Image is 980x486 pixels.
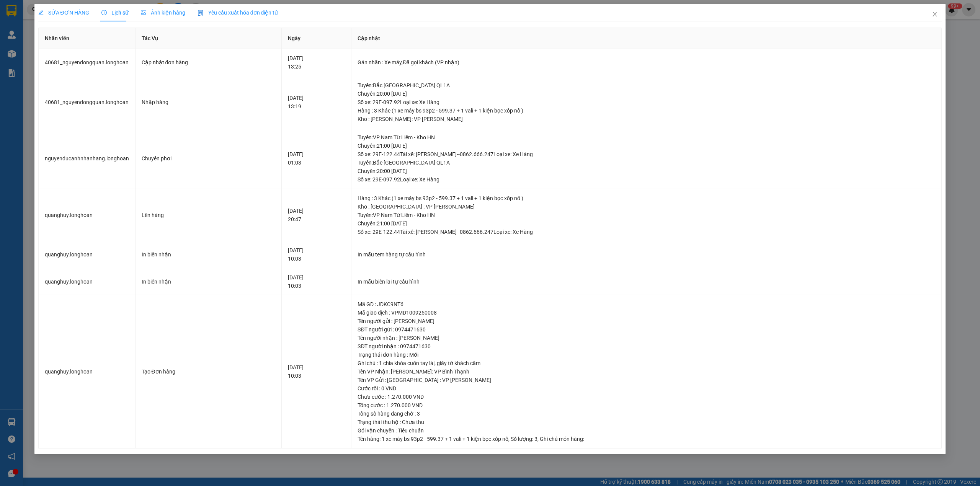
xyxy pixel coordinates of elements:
[288,150,345,167] div: [DATE] 01:03
[358,277,935,286] div: In mẫu biên lai tự cấu hình
[358,351,935,359] div: Trạng thái đơn hàng : Mới
[358,426,935,435] div: Gói vận chuyển : Tiêu chuẩn
[358,418,935,426] div: Trạng thái thu hộ : Chưa thu
[142,250,275,259] div: In biên nhận
[288,94,345,111] div: [DATE] 13:19
[39,128,136,189] td: nguyenducanhnhanhang.longhoan
[142,211,275,219] div: Lên hàng
[358,393,935,401] div: Chưa cước : 1.270.000 VND
[142,58,275,67] div: Cập nhật đơn hàng
[932,11,938,17] span: close
[142,98,275,106] div: Nhập hàng
[358,250,935,259] div: In mẫu tem hàng tự cấu hình
[358,325,935,334] div: SĐT người gửi : 0974471630
[288,363,345,380] div: [DATE] 10:03
[141,10,146,15] span: picture
[288,54,345,71] div: [DATE] 13:25
[351,28,942,49] th: Cập nhật
[358,384,935,393] div: Cước rồi : 0 VND
[534,436,537,442] span: 3
[198,10,204,16] img: icon
[38,10,44,15] span: edit
[358,435,935,443] div: Tên hàng: , Số lượng: , Ghi chú món hàng:
[358,133,935,158] div: Tuyến : VP Nam Từ Liêm - Kho HN Chuyến: 21:00 [DATE] Số xe: 29E-122.44 Tài xế: [PERSON_NAME]--086...
[39,295,136,448] td: quanghuy.longhoan
[358,401,935,409] div: Tổng cước : 1.270.000 VND
[39,28,136,49] th: Nhân viên
[39,76,136,129] td: 40681_nguyendongquan.longhoan
[39,268,136,295] td: quanghuy.longhoan
[358,342,935,351] div: SĐT người nhận : 0974471630
[358,81,935,106] div: Tuyến : Bắc [GEOGRAPHIC_DATA] QL1A Chuyến: 20:00 [DATE] Số xe: 29E-097.92 Loại xe: Xe Hàng
[142,367,275,376] div: Tạo Đơn hàng
[101,10,129,16] span: Lịch sử
[358,202,935,211] div: Kho : [GEOGRAPHIC_DATA] : VP [PERSON_NAME]
[358,376,935,384] div: Tên VP Gửi : [GEOGRAPHIC_DATA] : VP [PERSON_NAME]
[358,115,935,123] div: Kho : [PERSON_NAME]: VP [PERSON_NAME]
[282,28,352,49] th: Ngày
[39,49,136,76] td: 40681_nguyendongquan.longhoan
[38,10,89,16] span: SỬA ĐƠN HÀNG
[358,158,935,184] div: Tuyến : Bắc [GEOGRAPHIC_DATA] QL1A Chuyến: 20:00 [DATE] Số xe: 29E-097.92 Loại xe: Xe Hàng
[358,300,935,308] div: Mã GD : JDKC9NT6
[288,246,345,263] div: [DATE] 10:03
[358,334,935,342] div: Tên người nhận : [PERSON_NAME]
[101,10,107,15] span: clock-circle
[358,106,935,115] div: Hàng : 3 Khác (1 xe máy bs 93p2 - 599.37 + 1 vali + 1 kiện bọc xốp nổ )
[358,308,935,317] div: Mã giao dịch : VPMD1009250008
[288,207,345,223] div: [DATE] 20:47
[382,436,508,442] span: 1 xe máy bs 93p2 - 599.37 + 1 vali + 1 kiện bọc xốp nổ
[358,194,935,202] div: Hàng : 3 Khác (1 xe máy bs 93p2 - 599.37 + 1 vali + 1 kiện bọc xốp nổ )
[358,409,935,418] div: Tổng số hàng đang chờ : 3
[39,241,136,268] td: quanghuy.longhoan
[136,28,282,49] th: Tác Vụ
[141,10,185,16] span: Ảnh kiện hàng
[358,317,935,325] div: Tên người gửi : [PERSON_NAME]
[924,4,946,25] button: Close
[39,189,136,241] td: quanghuy.longhoan
[358,367,935,376] div: Tên VP Nhận: [PERSON_NAME]: VP Bình Thạnh
[358,359,935,367] div: Ghi chú : 1 chìa khóa cuốn tay lái, giấy tờ khách cầm
[358,58,935,67] div: Gán nhãn : Xe máy,Đã gọi khách (VP nhận)
[142,154,275,163] div: Chuyển phơi
[288,273,345,290] div: [DATE] 10:03
[198,10,278,16] span: Yêu cầu xuất hóa đơn điện tử
[358,211,935,236] div: Tuyến : VP Nam Từ Liêm - Kho HN Chuyến: 21:00 [DATE] Số xe: 29E-122.44 Tài xế: [PERSON_NAME]--086...
[142,277,275,286] div: In biên nhận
